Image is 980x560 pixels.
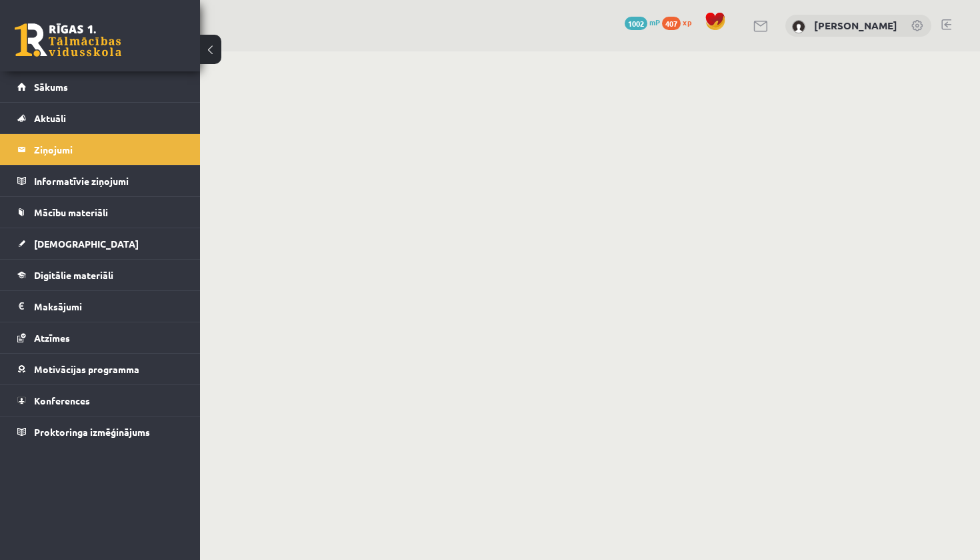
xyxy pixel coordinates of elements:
span: Motivācijas programma [34,363,139,375]
a: Rīgas 1. Tālmācības vidusskola [15,23,121,57]
span: Digitālie materiāli [34,269,113,281]
a: Motivācijas programma [17,354,183,384]
a: Informatīvie ziņojumi [17,166,183,196]
span: Konferences [34,394,90,406]
span: Proktoringa izmēģinājums [34,426,150,438]
a: Maksājumi [17,291,183,322]
span: mP [649,17,660,27]
a: Aktuāli [17,103,183,133]
a: Atzīmes [17,322,183,353]
span: [DEMOGRAPHIC_DATA] [34,238,139,250]
a: 1002 mP [625,17,660,27]
span: Aktuāli [34,112,66,124]
legend: Informatīvie ziņojumi [34,166,183,196]
span: 407 [662,17,681,30]
span: Mācību materiāli [34,206,108,218]
legend: Maksājumi [34,291,183,322]
a: Ziņojumi [17,134,183,165]
a: [PERSON_NAME] [814,19,897,32]
a: Digitālie materiāli [17,260,183,290]
a: 407 xp [662,17,698,27]
a: Sākums [17,71,183,102]
span: 1002 [625,17,647,30]
span: Atzīmes [34,332,70,344]
legend: Ziņojumi [34,134,183,165]
span: Sākums [34,81,68,93]
img: Jeļizaveta Kamenska [792,20,805,33]
a: Mācību materiāli [17,197,183,228]
a: [DEMOGRAPHIC_DATA] [17,228,183,259]
span: xp [683,17,691,27]
a: Konferences [17,385,183,416]
a: Proktoringa izmēģinājums [17,416,183,447]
